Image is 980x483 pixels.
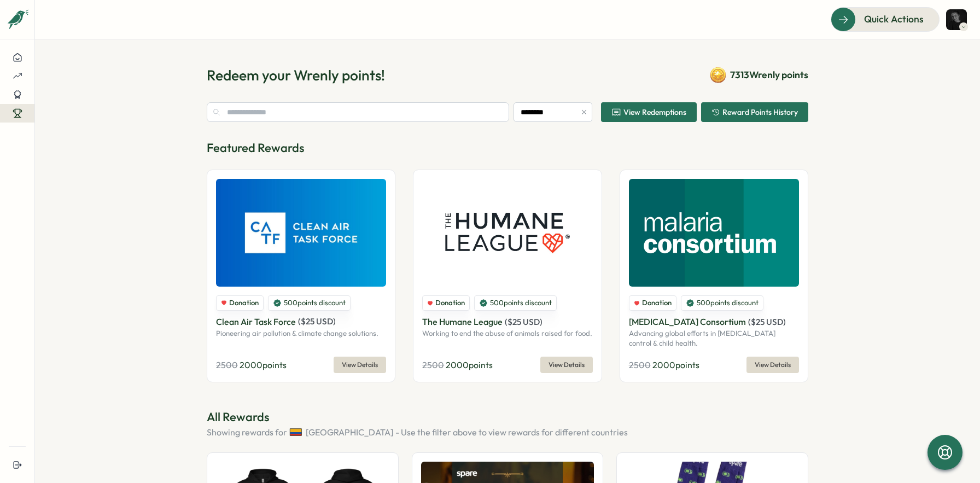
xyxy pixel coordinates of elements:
[474,295,557,311] div: 500 points discount
[701,102,808,122] button: Reward Points History
[755,357,791,373] span: View Details
[216,179,386,287] img: Clean Air Task Force
[629,315,746,329] p: [MEDICAL_DATA] Consortium
[207,139,808,156] p: Featured Rewards
[549,357,585,373] span: View Details
[746,357,799,373] button: View Details
[334,357,386,373] button: View Details
[681,295,763,311] div: 500 points discount
[216,315,296,329] p: Clean Air Task Force
[629,329,799,348] p: Advancing global efforts in [MEDICAL_DATA] control & child health.
[216,359,238,370] span: 2500
[540,357,593,373] button: View Details
[422,315,503,329] p: The Humane League
[207,426,287,439] span: Showing rewards for
[240,359,287,370] span: 2000 points
[946,9,967,30] img: Fran Martinez
[207,66,385,85] h1: Redeem your Wrenly points!
[864,12,924,26] span: Quick Actions
[623,108,686,116] span: View Redemptions
[831,7,940,31] button: Quick Actions
[422,359,444,370] span: 2500
[642,298,672,308] span: Donation
[289,426,302,439] img: Colombia
[342,357,378,373] span: View Details
[601,102,697,122] button: View Redemptions
[722,108,798,116] span: Reward Points History
[730,68,808,82] span: 7313 Wrenly points
[629,359,651,370] span: 2500
[395,426,628,439] span: - Use the filter above to view rewards for different countries
[229,298,259,308] span: Donation
[629,179,799,287] img: Malaria Consortium
[446,359,493,370] span: 2000 points
[748,317,786,327] span: ( $ 25 USD )
[422,329,592,339] p: Working to end the abuse of animals raised for food.
[422,179,592,287] img: The Humane League
[652,359,699,370] span: 2000 points
[298,316,336,327] span: ( $ 25 USD )
[268,295,351,311] div: 500 points discount
[505,317,542,327] span: ( $ 25 USD )
[435,298,465,308] span: Donation
[306,426,393,439] span: [GEOGRAPHIC_DATA]
[207,409,808,426] p: All Rewards
[216,329,386,339] p: Pioneering air pollution & climate change solutions.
